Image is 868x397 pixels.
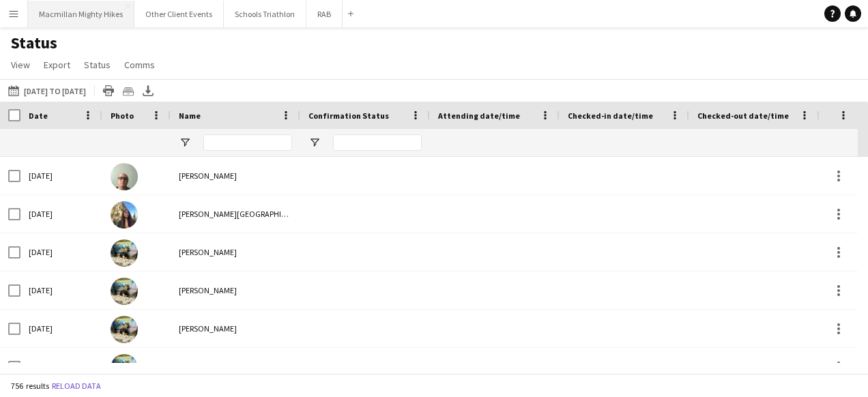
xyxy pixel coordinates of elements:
span: [PERSON_NAME] [179,171,237,181]
div: [DATE] [20,348,102,385]
div: [DATE] [20,233,102,271]
button: Reload data [49,379,104,394]
button: Open Filter Menu [308,136,321,149]
button: Schools Triathlon [224,1,306,27]
span: Name [179,111,201,121]
img: Ali Saroosh [111,239,138,267]
button: Other Client Events [134,1,224,27]
span: Checked-out date/time [697,111,789,121]
img: Ali Saroosh [111,316,138,343]
div: [DATE] [20,271,102,309]
span: [PERSON_NAME] [179,247,237,257]
button: Macmillan Mighty Hikes [28,1,134,27]
img: Aimee Durston - Heseltine [111,201,138,229]
span: [PERSON_NAME] [179,285,237,295]
span: Attending date/time [438,111,520,121]
a: Export [38,56,76,74]
span: [PERSON_NAME][GEOGRAPHIC_DATA] [179,209,312,219]
app-action-btn: Export XLSX [140,83,156,99]
span: Comms [124,59,155,71]
span: Export [44,59,70,71]
span: View [11,59,30,71]
app-action-btn: Crew files as ZIP [120,83,136,99]
button: [DATE] to [DATE] [5,83,89,99]
span: Status [84,59,111,71]
a: View [5,56,35,74]
span: Photo [111,111,134,121]
input: Name Filter Input [203,134,292,151]
a: Comms [119,56,160,74]
input: Confirmation Status Filter Input [333,134,422,151]
app-action-btn: Print [100,83,117,99]
button: RAB [306,1,343,27]
span: Date [29,111,48,121]
a: Status [78,56,116,74]
div: [DATE] [20,310,102,347]
span: Confirmation Status [308,111,389,121]
div: [DATE] [20,157,102,194]
span: Checked-in date/time [568,111,653,121]
img: Darren Webb [111,163,138,190]
span: [PERSON_NAME] [179,362,237,372]
span: [PERSON_NAME] [179,323,237,334]
img: Ali Saroosh [111,278,138,305]
div: [DATE] [20,195,102,233]
img: Ali Saroosh [111,354,138,381]
button: Open Filter Menu [179,136,191,149]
